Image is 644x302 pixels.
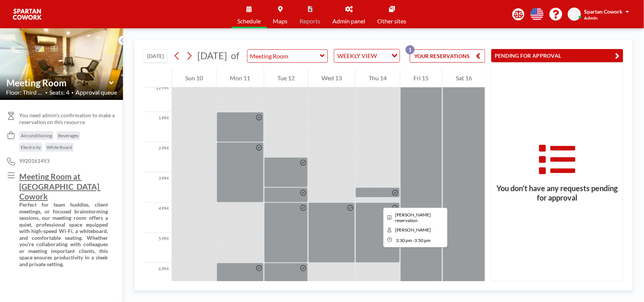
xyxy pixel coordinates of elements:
span: Floor: Third Flo... [6,89,43,96]
span: 3:30 PM [396,238,412,243]
span: - [413,238,414,243]
div: Fri 15 [400,69,442,87]
div: Wed 13 [308,69,355,87]
p: 1 [406,45,415,54]
button: YOUR RESERVATIONS1 [410,49,485,63]
span: White Board [47,144,72,150]
div: 2 PM [144,142,172,172]
div: 6 PM [144,263,172,293]
span: Ibrahim's reservation [395,212,431,223]
h3: You don’t have any requests pending for approval [492,184,623,202]
div: 4 PM [144,202,172,233]
span: • [45,90,48,95]
div: 3 PM [144,172,172,202]
span: SC [571,11,578,18]
input: Search for option [379,51,387,61]
div: 1 PM [144,112,172,142]
span: 9920161493 [19,158,49,164]
div: Thu 14 [355,69,400,87]
span: Seats: 4 [49,89,69,96]
span: Admin [584,15,598,21]
span: Beverages [58,133,78,138]
div: Tue 12 [264,69,308,87]
div: Search for option [334,49,400,62]
span: Airconditioning [21,133,52,138]
div: 5 PM [144,233,172,263]
span: [DATE] [197,50,227,61]
span: of [231,50,239,61]
span: Ibrahim Shaikh [395,227,431,233]
input: Meeting Room [247,50,320,62]
span: You need admin's confirmation to make a reservation on this resource [19,112,117,125]
span: Other sites [378,18,407,24]
span: Schedule [238,18,261,24]
div: Sat 16 [443,69,485,87]
span: WEEKLY VIEW [336,51,378,61]
div: Mon 11 [217,69,263,87]
span: Approval queue [75,89,117,96]
span: Reports [300,18,321,24]
span: • [71,90,74,95]
button: [DATE] [144,49,168,63]
div: 12 PM [144,82,172,112]
input: Meeting Room [6,77,109,88]
div: Sun 10 [172,69,216,87]
button: PENDING FOR APPROVAL [491,49,623,62]
span: Admin panel [333,18,366,24]
span: 3:50 PM [414,238,430,243]
u: Meeting Room at [GEOGRAPHIC_DATA] Cowork [19,172,101,201]
span: Spartan Cowork [584,8,622,15]
span: Electricity [21,144,41,150]
span: Maps [273,18,288,24]
img: organization-logo [12,7,42,22]
strong: Perfect for team huddles, client meetings, or focused brainstorming sessions, our meeting room of... [19,201,109,267]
